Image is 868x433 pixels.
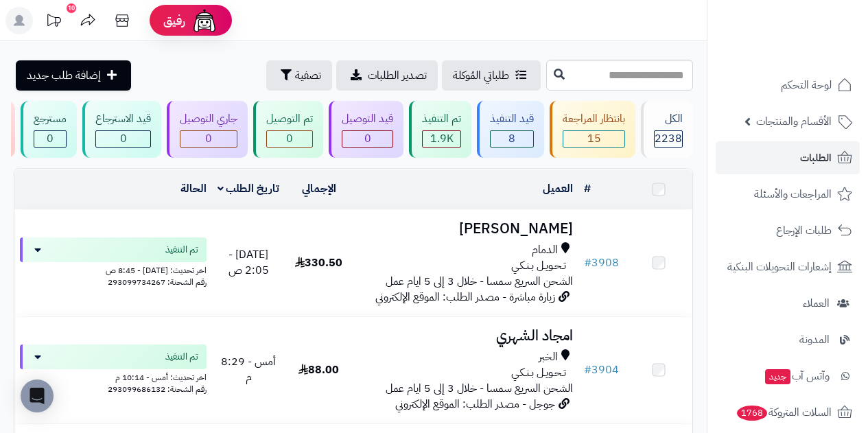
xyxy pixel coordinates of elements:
[108,276,207,288] span: رقم الشحنة: 293099734267
[716,287,860,320] a: العملاء
[423,131,460,147] div: 1861
[375,289,555,305] span: زيارة مباشرة - مصدر الطلب: الموقع الإلكتروني
[543,180,573,197] a: العميل
[490,111,534,127] div: قيد التنفيذ
[165,350,198,364] span: تم التنفيذ
[295,255,342,271] span: 330.50
[547,101,638,158] a: بانتظار المراجعة 15
[165,243,198,257] span: تم التنفيذ
[266,60,332,91] button: تصفية
[511,365,566,381] span: تـحـويـل بـنـكـي
[716,396,860,429] a: السلات المتروكة1768
[776,221,832,240] span: طلبات الإرجاع
[727,257,832,277] span: إشعارات التحويلات البنكية
[108,383,207,395] span: رقم الشحنة: 293099686132
[34,111,67,127] div: مسترجع
[36,7,71,38] a: تحديثات المنصة
[736,405,769,421] span: 1768
[342,111,393,127] div: قيد التوصيل
[799,330,830,349] span: المدونة
[563,131,624,147] div: 15
[358,328,573,344] h3: امجاد الشهري
[67,3,76,13] div: 10
[754,185,832,204] span: المراجعات والأسئلة
[716,141,860,174] a: الطلبات
[584,255,591,271] span: #
[584,255,619,271] a: #3908
[716,360,860,393] a: وآتس آبجديد
[163,12,185,29] span: رفيق
[20,369,207,384] div: اخر تحديث: أمس - 10:14 م
[781,75,832,95] span: لوحة التحكم
[508,130,515,147] span: 8
[228,246,269,279] span: [DATE] - 2:05 ص
[120,130,127,147] span: 0
[386,380,573,397] span: الشحن السريع سمسا - خلال 3 إلى 5 ايام عمل
[364,130,371,147] span: 0
[587,130,601,147] span: 15
[765,369,790,384] span: جديد
[342,131,392,147] div: 0
[406,101,474,158] a: تم التنفيذ 1.9K
[164,101,250,158] a: جاري التوصيل 0
[221,353,276,386] span: أمس - 8:29 م
[298,362,339,378] span: 88.00
[532,242,558,258] span: الدمام
[191,7,218,34] img: ai-face.png
[716,178,860,211] a: المراجعات والأسئلة
[295,67,321,84] span: تصفية
[474,101,547,158] a: قيد التنفيذ 8
[180,131,237,147] div: 0
[716,323,860,356] a: المدونة
[716,250,860,283] a: إشعارات التحويلات البنكية
[511,258,566,274] span: تـحـويـل بـنـكـي
[442,60,541,91] a: طلباتي المُوكلة
[180,111,237,127] div: جاري التوصيل
[584,362,591,378] span: #
[302,180,336,197] a: الإجمالي
[27,67,101,84] span: إضافة طلب جديد
[422,111,461,127] div: تم التنفيذ
[803,294,830,313] span: العملاء
[655,130,682,147] span: 2238
[96,131,150,147] div: 0
[716,214,860,247] a: طلبات الإرجاع
[250,101,326,158] a: تم التوصيل 0
[358,221,573,237] h3: [PERSON_NAME]
[16,60,131,91] a: إضافة طلب جديد
[95,111,151,127] div: قيد الاسترجاع
[736,403,832,422] span: السلات المتروكة
[584,180,591,197] a: #
[775,11,855,40] img: logo-2.png
[716,69,860,102] a: لوحة التحكم
[563,111,625,127] div: بانتظار المراجعة
[286,130,293,147] span: 0
[491,131,533,147] div: 8
[368,67,427,84] span: تصدير الطلبات
[267,131,312,147] div: 0
[800,148,832,167] span: الطلبات
[764,366,830,386] span: وآتس آب
[266,111,313,127] div: تم التوصيل
[180,180,207,197] a: الحالة
[654,111,683,127] div: الكل
[453,67,509,84] span: طلباتي المُوكلة
[756,112,832,131] span: الأقسام والمنتجات
[18,101,80,158] a: مسترجع 0
[395,396,555,412] span: جوجل - مصدر الطلب: الموقع الإلكتروني
[430,130,454,147] span: 1.9K
[539,349,558,365] span: الخبر
[218,180,280,197] a: تاريخ الطلب
[326,101,406,158] a: قيد التوصيل 0
[20,262,207,277] div: اخر تحديث: [DATE] - 8:45 ص
[21,379,54,412] div: Open Intercom Messenger
[638,101,696,158] a: الكل2238
[205,130,212,147] span: 0
[34,131,66,147] div: 0
[47,130,54,147] span: 0
[584,362,619,378] a: #3904
[336,60,438,91] a: تصدير الطلبات
[80,101,164,158] a: قيد الاسترجاع 0
[386,273,573,290] span: الشحن السريع سمسا - خلال 3 إلى 5 ايام عمل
